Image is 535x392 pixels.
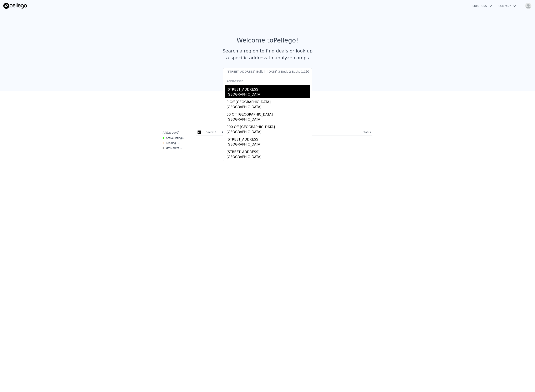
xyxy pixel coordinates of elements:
th: Status [361,129,372,136]
div: [GEOGRAPHIC_DATA] [226,129,310,135]
div: [STREET_ADDRESS] [226,148,310,154]
div: 0 Off [GEOGRAPHIC_DATA] [226,98,310,105]
div: Search a region to find deals or look up a specific address to analyze comps [221,47,314,61]
img: avatar [525,2,532,9]
input: Search an address or region... [223,68,312,75]
div: [GEOGRAPHIC_DATA] [226,117,310,123]
div: Off Market ( 0 ) [163,146,183,150]
div: [STREET_ADDRESS] [226,85,310,92]
div: [GEOGRAPHIC_DATA] [226,92,310,98]
div: 0 Off [PERSON_NAME] Street Sf [226,160,310,167]
div: Save properties to see them here [161,115,374,122]
div: Welcome to Pellego ! [237,37,299,44]
img: Pellego [3,3,27,9]
div: 00 Off [GEOGRAPHIC_DATA] [226,110,310,117]
div: [GEOGRAPHIC_DATA] [226,142,310,148]
button: Company [495,2,519,10]
div: 000 Off [GEOGRAPHIC_DATA] [226,123,310,129]
div: Pending ( 0 ) [163,141,180,145]
div: All ( 0 ) [163,131,179,135]
span: Active ( 0 ) [166,136,185,140]
div: [GEOGRAPHIC_DATA] [226,105,310,110]
div: [STREET_ADDRESS] [226,135,310,142]
span: Saved [166,131,175,134]
th: Address [220,129,361,136]
span: Listing [174,137,182,139]
th: Saved [204,129,220,136]
button: Solutions [469,2,495,10]
div: Saved Properties [161,105,374,112]
div: [GEOGRAPHIC_DATA] [226,154,310,160]
div: Addresses [225,75,310,85]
